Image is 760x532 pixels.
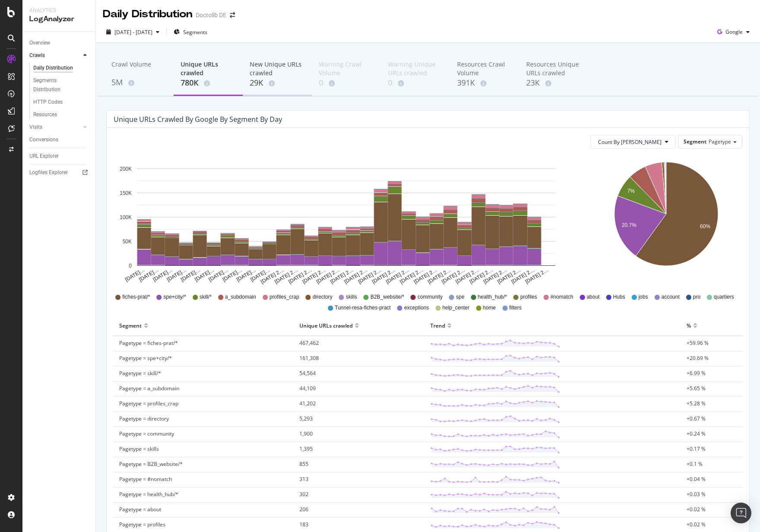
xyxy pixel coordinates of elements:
[526,60,582,77] div: Resources Unique URLs crawled
[714,293,734,301] span: quartiers
[639,293,648,301] span: jobs
[111,77,167,88] div: 5M
[299,521,308,528] span: 183
[29,135,89,144] a: Conversions
[119,400,178,407] span: Pagetype = profiles_crap
[119,506,161,513] span: Pagetype = about
[627,188,635,194] text: 7%
[119,354,172,362] span: Pagetype = spe+city/*
[29,168,89,177] a: Logfiles Explorer
[33,64,89,73] a: Daily Distribution
[299,370,316,377] span: 54,564
[299,491,308,498] span: 302
[29,14,89,24] div: LogAnalyzer
[119,521,165,528] span: Pagetype = profiles
[687,445,706,452] span: +0.17 %
[33,76,81,94] div: Segments Distribution
[122,293,150,301] span: fiches-prat/*
[225,293,256,301] span: a_subdomain
[29,135,58,144] div: Conversions
[687,319,691,332] div: %
[456,293,464,301] span: spe
[442,304,470,312] span: help_center
[687,506,706,513] span: +0.02 %
[114,29,153,36] span: [DATE] - [DATE]
[550,293,573,301] span: #nomatch
[250,77,305,89] div: 29K
[687,354,709,362] span: +20.69 %
[598,138,661,146] span: Count By Day
[687,475,706,483] span: +0.04 %
[200,293,212,301] span: skill/*
[29,168,68,177] div: Logfiles Explorer
[299,385,316,392] span: 44,109
[312,293,332,301] span: directory
[661,293,680,301] span: account
[170,25,211,39] button: Segments
[388,60,443,77] div: Warning Unique URLs crawled
[114,156,578,285] div: A chart.
[404,304,429,312] span: exceptions
[509,304,522,312] span: filters
[119,339,178,347] span: Pagetype = fiches-prat/*
[29,7,89,14] div: Analytics
[299,415,313,422] span: 5,293
[183,29,207,36] span: Segments
[299,475,308,483] span: 313
[417,293,442,301] span: community
[33,98,63,107] div: HTTP Codes
[119,319,142,332] div: Segment
[687,521,706,528] span: +0.02 %
[33,76,89,94] a: Segments Distribution
[120,166,132,172] text: 200K
[103,7,192,22] div: Daily Distribution
[29,38,89,48] a: Overview
[299,400,316,407] span: 41,202
[526,77,582,89] div: 23K
[687,339,709,347] span: +59.96 %
[129,263,132,269] text: 0
[230,12,235,18] div: arrow-right-arrow-left
[483,304,496,312] span: home
[430,319,445,332] div: Trend
[520,293,537,301] span: profiles
[591,156,741,285] svg: A chart.
[29,51,81,60] a: Crawls
[299,354,319,362] span: 161,308
[335,304,391,312] span: Tunnel-resa-fiches-pract
[119,475,172,483] span: Pagetype = #nomatch
[120,214,132,220] text: 100K
[119,430,174,437] span: Pagetype = community
[687,491,706,498] span: +0.03 %
[613,293,625,301] span: Hubs
[29,38,50,48] div: Overview
[687,415,706,422] span: +0.67 %
[693,293,700,301] span: pro
[700,224,710,230] text: 60%
[622,223,636,229] text: 20.7%
[319,60,374,77] div: Warning Crawl Volume
[119,370,161,377] span: Pagetype = skill/*
[29,51,45,60] div: Crawls
[114,115,282,124] div: Unique URLs crawled by google by Segment by Day
[103,25,163,39] button: [DATE] - [DATE]
[33,64,73,73] div: Daily Distribution
[196,11,226,19] div: Doctolib DE
[181,77,236,89] div: 780K
[119,385,179,392] span: Pagetype = a_subdomain
[270,293,299,301] span: profiles_crap
[370,293,404,301] span: B2B_website/*
[29,123,81,132] a: Visits
[163,293,186,301] span: spe+city/*
[687,460,703,468] span: +0.1 %
[250,60,305,77] div: New Unique URLs crawled
[457,77,512,89] div: 391K
[687,400,706,407] span: +5.28 %
[123,239,132,245] text: 50K
[725,28,743,35] span: Google
[120,190,132,196] text: 150K
[299,506,308,513] span: 206
[319,77,374,89] div: 0
[457,60,512,77] div: Resources Crawl Volume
